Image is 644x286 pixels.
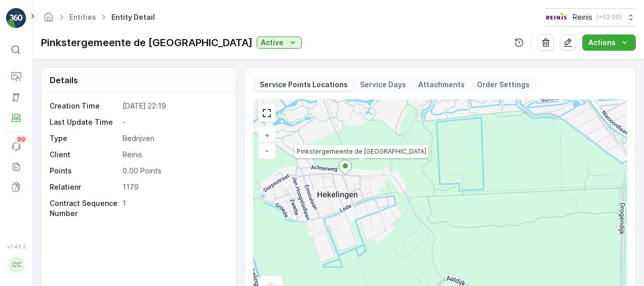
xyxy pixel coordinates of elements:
[50,74,78,86] p: Details
[123,117,226,127] p: -
[259,143,274,158] a: Zoom Out
[6,243,26,249] span: v 1.49.3
[50,182,118,192] p: Relatienr
[259,128,274,143] a: Zoom In
[123,133,226,144] p: Bedrijven
[123,198,226,219] p: 1
[50,117,118,127] p: Last Update Time
[545,12,569,23] img: Reinis-Logo-Vrijstaand_Tekengebied-1-copy2_aBO4n7j.png
[9,257,25,273] div: CC
[6,8,26,28] img: logo
[123,182,226,192] p: 1179
[573,12,592,22] p: Reinis
[17,135,25,144] p: 99
[265,131,269,139] span: +
[261,38,284,48] p: Active
[43,15,54,24] a: Homepage
[260,80,348,90] p: Service Points Locations
[50,150,118,160] p: Client
[6,252,26,278] button: CC
[50,133,118,144] p: Type
[50,198,118,219] p: Contract Sequence Number
[6,136,26,157] a: 99
[69,13,96,21] a: Entities
[588,38,616,48] p: Actions
[265,146,270,155] span: −
[596,13,622,21] p: ( +02:00 )
[360,80,406,90] p: Service Days
[50,101,118,111] p: Creation Time
[477,80,530,90] p: Order Settings
[123,101,226,111] p: [DATE] 22:19
[123,150,226,160] p: Reinis
[50,166,118,176] p: Points
[418,80,465,90] p: Attachments
[123,166,226,176] p: 0.00 Points
[41,35,253,50] p: Pinkstergemeente de [GEOGRAPHIC_DATA]
[257,37,302,49] button: Active
[582,34,636,51] button: Actions
[259,105,274,121] a: View Fullscreen
[545,8,636,26] button: Reinis(+02:00)
[109,12,157,22] span: Entity Detail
